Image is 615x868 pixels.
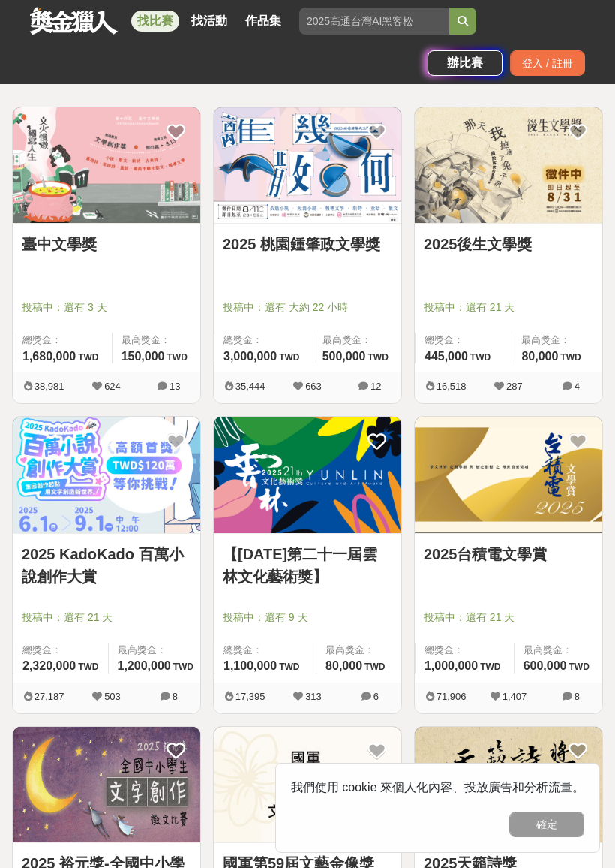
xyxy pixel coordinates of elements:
[223,333,304,348] span: 總獎金：
[13,417,200,532] img: Cover Image
[560,352,580,363] span: TWD
[22,333,103,348] span: 總獎金：
[235,381,265,392] span: 35,444
[322,350,366,363] span: 500,000
[424,233,593,255] a: 2025後生文學獎
[118,643,194,658] span: 最高獎金：
[279,352,299,363] span: TWD
[121,350,165,363] span: 150,000
[436,381,466,392] span: 16,518
[574,381,580,392] span: 4
[427,50,502,76] a: 辦比賽
[223,233,392,255] a: 2025 桃園鍾肇政文學獎
[415,417,602,532] img: Cover Image
[424,643,505,658] span: 總獎金：
[223,610,392,625] span: 投稿中：還有 9 天
[424,333,502,348] span: 總獎金：
[172,691,178,702] span: 8
[470,352,490,363] span: TWD
[325,659,362,672] span: 80,000
[568,662,589,672] span: TWD
[521,333,593,348] span: 最高獎金：
[121,333,191,348] span: 最高獎金：
[239,11,287,32] a: 作品集
[502,691,527,702] span: 1,407
[415,727,602,842] img: Cover Image
[34,691,64,702] span: 27,187
[78,662,98,672] span: TWD
[415,107,602,224] a: Cover Image
[78,352,98,363] span: TWD
[415,417,602,533] a: Cover Image
[104,691,121,702] span: 503
[521,350,558,363] span: 80,000
[373,691,379,702] span: 6
[13,107,200,224] a: Cover Image
[214,107,401,223] img: Cover Image
[104,381,121,392] span: 624
[235,691,265,702] span: 17,395
[305,381,322,392] span: 663
[13,727,200,842] img: Cover Image
[322,333,392,348] span: 最高獎金：
[415,107,602,223] img: Cover Image
[223,300,392,315] span: 投稿中：還有 大約 22 小時
[424,300,593,315] span: 投稿中：還有 21 天
[22,300,191,315] span: 投稿中：還有 3 天
[173,662,193,672] span: TWD
[13,417,200,533] a: Cover Image
[291,781,584,794] span: 我們使用 cookie 來個人化內容、投放廣告和分析流量。
[22,643,99,658] span: 總獎金：
[22,350,76,363] span: 1,680,000
[480,662,500,672] span: TWD
[223,643,307,658] span: 總獎金：
[325,643,392,658] span: 最高獎金：
[169,381,180,392] span: 13
[436,691,466,702] span: 71,906
[424,543,593,565] a: 2025台積電文學賞
[22,543,191,588] a: 2025 KadoKado 百萬小說創作大賞
[424,350,468,363] span: 445,000
[509,812,584,837] button: 確定
[214,727,401,843] a: Cover Image
[223,543,392,588] a: 【[DATE]第二十一屆雲林文化藝術獎】
[13,107,200,223] img: Cover Image
[510,50,585,76] div: 登入 / 註冊
[523,643,593,658] span: 最高獎金：
[22,610,191,625] span: 投稿中：還有 21 天
[223,659,277,672] span: 1,100,000
[185,11,233,32] a: 找活動
[305,691,322,702] span: 313
[214,107,401,224] a: Cover Image
[368,352,388,363] span: TWD
[370,381,381,392] span: 12
[13,727,200,843] a: Cover Image
[214,417,401,533] a: Cover Image
[167,352,187,363] span: TWD
[34,381,64,392] span: 38,981
[574,691,580,702] span: 8
[364,662,385,672] span: TWD
[506,381,523,392] span: 287
[424,610,593,625] span: 投稿中：還有 21 天
[22,233,191,255] a: 臺中文學獎
[279,662,299,672] span: TWD
[299,8,449,35] input: 2025高通台灣AI黑客松
[523,659,567,672] span: 600,000
[118,659,171,672] span: 1,200,000
[22,659,76,672] span: 2,320,000
[415,727,602,843] a: Cover Image
[223,350,277,363] span: 3,000,000
[214,727,401,842] img: Cover Image
[131,11,179,32] a: 找比賽
[424,659,478,672] span: 1,000,000
[214,417,401,532] img: Cover Image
